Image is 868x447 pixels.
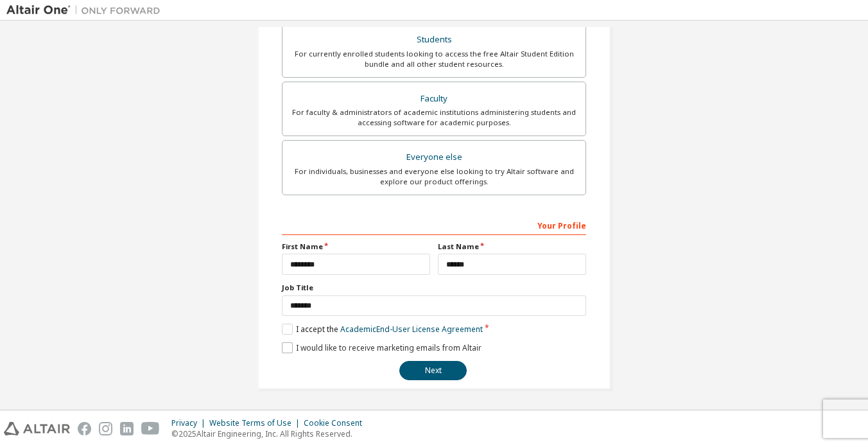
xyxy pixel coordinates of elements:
img: Altair One [6,4,167,17]
div: Everyone else [290,148,578,166]
div: Students [290,31,578,49]
div: For currently enrolled students looking to access the free Altair Student Edition bundle and all ... [290,49,578,69]
label: I accept the [282,324,483,335]
label: I would like to receive marketing emails from Altair [282,342,482,353]
img: instagram.svg [99,422,112,435]
img: youtube.svg [141,422,160,435]
div: Faculty [290,90,578,108]
img: linkedin.svg [120,422,134,435]
div: Privacy [171,418,209,428]
div: Cookie Consent [304,418,370,428]
div: Website Terms of Use [209,418,304,428]
div: For individuals, businesses and everyone else looking to try Altair software and explore our prod... [290,166,578,187]
button: Next [399,361,467,380]
p: © 2025 Altair Engineering, Inc. All Rights Reserved. [171,428,370,439]
label: Last Name [438,241,586,252]
label: First Name [282,241,430,252]
img: altair_logo.svg [4,422,70,435]
img: facebook.svg [78,422,91,435]
div: Your Profile [282,215,586,235]
a: Academic End-User License Agreement [340,324,483,335]
div: For faculty & administrators of academic institutions administering students and accessing softwa... [290,107,578,128]
label: Job Title [282,283,586,293]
